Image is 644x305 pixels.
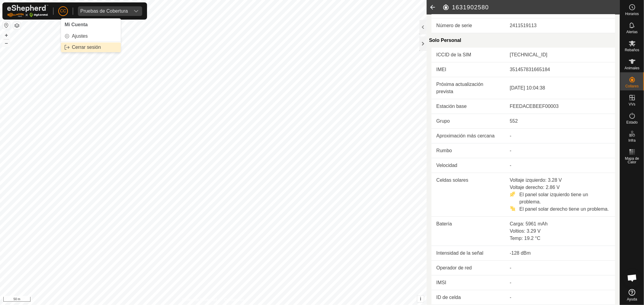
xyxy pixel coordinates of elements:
td: Rumbo [431,143,505,158]
td: Estación base [431,99,505,114]
div: Voltios: 3.29 V [510,228,610,235]
span: Pruebas de Cobertura [78,6,130,16]
div: Pruebas de Cobertura [80,9,128,14]
td: IMSI [431,275,505,290]
img: Logo Gallagher [7,5,48,17]
td: Batería [431,217,505,246]
button: + [3,32,10,39]
span: Cerrar sesión [72,45,101,50]
button: i [417,296,424,302]
span: VVs [629,102,635,106]
td: ICCID de la SIM [431,48,505,62]
td: 351457831665184 [505,62,615,77]
div: Voltaje derecho: 2.86 V [510,184,610,191]
td: [TECHNICAL_ID] [505,48,615,62]
span: i [420,296,421,301]
td: - [505,129,615,143]
td: Número de serie [431,18,505,33]
a: Cerrar sesión [61,42,121,52]
td: Aproximación más cercana [431,129,505,143]
td: - [505,275,615,290]
div: Voltaje izquierdo: 3.28 V [510,177,610,184]
td: Velocidad [431,158,505,173]
div: Solo Personal [429,33,615,48]
td: Intensidad de la señal [431,246,505,261]
a: Contáctenos [224,297,245,303]
span: Animales [625,66,639,70]
button: – [3,39,10,47]
span: Rebaños [625,48,639,52]
td: FEEDACEBEEF00003 [505,99,615,114]
span: CC [60,8,66,14]
td: - [505,158,615,173]
td: [DATE] 10:04:38 [505,77,615,99]
button: Capas del Mapa [13,22,21,29]
h2: 1631902580 [442,4,620,11]
span: Mapa de Calor [622,157,642,164]
div: El panel solar derecho tiene un problema. [510,206,610,213]
span: Alertas [626,30,638,34]
div: 2411519113 [510,22,610,29]
div: Temp: 19.2 °C [510,235,610,242]
td: -128 dBm [505,246,615,261]
a: Ayuda [620,287,644,303]
a: Ajustes [61,31,121,41]
span: Infra [628,139,636,142]
td: Próxima actualización prevista [431,77,505,99]
td: 552 [505,114,615,129]
span: Collares [625,84,639,88]
td: Operador de red [431,261,505,275]
div: dropdown trigger [130,6,142,16]
td: Celdas solares [431,173,505,217]
td: ID de celda [431,290,505,305]
span: Ajustes [72,34,88,39]
button: Restablecer Mapa [3,22,10,29]
span: Ayuda [627,297,637,301]
span: Estado [626,121,638,124]
td: - [505,290,615,305]
span: Horarios [625,12,639,16]
div: Chat abierto [623,269,641,287]
td: - [505,261,615,275]
td: - [505,143,615,158]
span: Mi Cuenta [65,22,88,27]
div: El panel solar izquierdo tiene un problema. [510,191,610,206]
div: Carga: 5961 mAh [510,220,610,228]
a: Política de Privacidad [182,297,217,303]
td: IMEI [431,62,505,77]
td: Grupo [431,114,505,129]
